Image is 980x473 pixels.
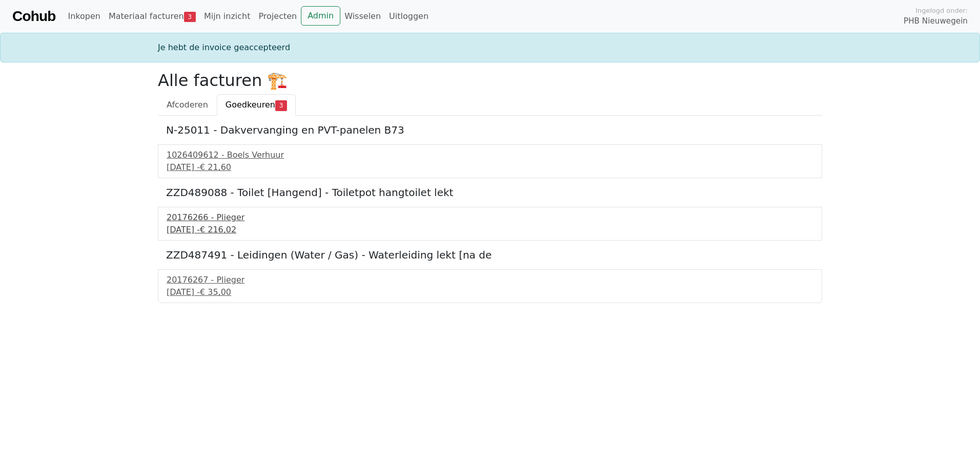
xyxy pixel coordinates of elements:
[167,161,813,174] div: [DATE] -
[12,4,55,29] a: Cohub
[275,100,287,111] span: 3
[385,6,433,27] a: Uitloggen
[167,286,813,298] div: [DATE] -
[904,15,968,27] span: PHB Nieuwegein
[200,287,231,297] span: € 35,00
[152,41,828,54] div: Je hebt de invoice geaccepteerd
[301,6,340,26] a: Admin
[167,274,813,286] div: 20176267 - Plieger
[915,6,968,15] span: Ingelogd onder:
[184,12,196,22] span: 3
[167,224,813,236] div: [DATE] -
[166,186,814,199] h5: ZZD489088 - Toilet [Hangend] - Toiletpot hangtoilet lekt
[340,6,385,27] a: Wisselen
[158,71,822,90] h2: Alle facturen 🏗️
[105,6,200,27] a: Materiaal facturen3
[200,162,231,172] span: € 21,60
[166,124,814,136] h5: N-25011 - Dakvervanging en PVT-panelen B73
[200,225,236,234] span: € 216,02
[167,211,813,224] div: 20176266 - Plieger
[200,6,255,27] a: Mijn inzicht
[64,6,104,27] a: Inkopen
[166,249,814,261] h5: ZZD487491 - Leidingen (Water / Gas) - Waterleiding lekt [na de
[226,100,275,110] span: Goedkeuren
[167,211,813,236] a: 20176266 - Plieger[DATE] -€ 216,02
[254,6,301,27] a: Projecten
[167,149,813,174] a: 1026409612 - Boels Verhuur[DATE] -€ 21,60
[217,94,296,116] a: Goedkeuren3
[167,100,208,110] span: Afcoderen
[167,274,813,298] a: 20176267 - Plieger[DATE] -€ 35,00
[158,94,217,116] a: Afcoderen
[167,149,813,161] div: 1026409612 - Boels Verhuur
